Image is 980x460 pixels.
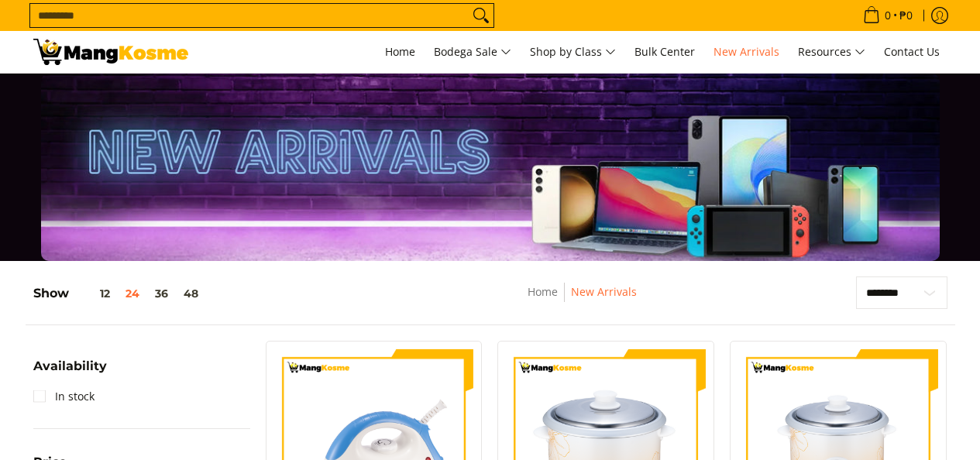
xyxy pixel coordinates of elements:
span: New Arrivals [714,44,779,59]
span: Contact Us [884,44,940,59]
a: New Arrivals [706,31,787,73]
img: New Arrivals: Fresh Release from The Premium Brands l Mang Kosme [33,39,188,65]
button: Search [469,4,493,27]
summary: Open [33,360,107,384]
span: Resources [798,43,865,62]
span: Home [385,44,415,59]
span: 0 [882,10,893,21]
span: Shop by Class [530,43,616,62]
a: Bulk Center [627,31,703,73]
h5: Show [33,286,206,301]
span: • [858,7,917,24]
nav: Breadcrumbs [424,283,741,318]
a: Contact Us [876,31,947,73]
button: 12 [69,287,118,300]
a: Home [377,31,423,73]
a: In stock [33,384,95,409]
nav: Main Menu [204,31,947,73]
button: 24 [118,287,147,300]
span: Availability [33,360,107,372]
a: New Arrivals [571,284,637,299]
span: Bulk Center [634,44,695,59]
a: Shop by Class [522,31,624,73]
span: Bodega Sale [434,43,511,62]
span: ₱0 [897,10,915,21]
a: Resources [790,31,873,73]
a: Home [528,284,558,299]
button: 36 [147,287,176,300]
a: Bodega Sale [426,31,519,73]
button: 48 [176,287,206,300]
